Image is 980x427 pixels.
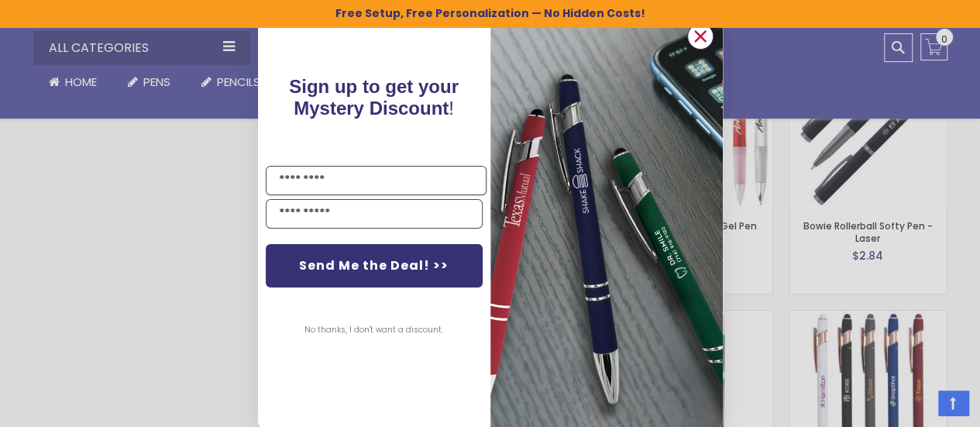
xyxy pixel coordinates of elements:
span: ! [289,76,459,119]
button: Send Me the Deal! >> [266,244,483,288]
span: Sign up to get your Mystery Discount [289,76,459,119]
button: No thanks, I don't want a discount. [297,311,451,350]
input: YOUR EMAIL [266,199,483,229]
button: Close dialog [687,23,714,50]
